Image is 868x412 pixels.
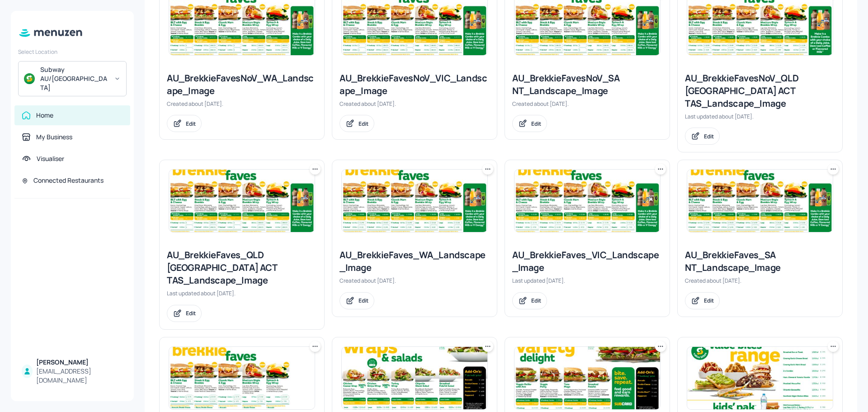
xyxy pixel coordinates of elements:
img: 2025-08-15-17552292449181q1jp8lk993.jpeg [169,347,315,409]
div: AU_BrekkieFaves_VIC_Landscape_Image [512,249,662,274]
img: 2025-08-13-17550515790531wlu5d8p5b8.jpeg [342,170,487,232]
div: Edit [359,120,368,128]
div: Created about [DATE]. [167,100,317,108]
img: 2025-08-13-1755052488882tu52zlxrh0d.jpeg [169,170,315,232]
div: AU_BrekkieFaves_WA_Landscape_Image [340,249,490,274]
div: Select Location [18,48,127,56]
div: AU_BrekkieFaves_QLD [GEOGRAPHIC_DATA] ACT TAS_Landscape_Image [167,249,317,287]
div: Edit [186,309,196,317]
div: Visualiser [37,154,64,163]
div: AU_BrekkieFavesNoV_QLD [GEOGRAPHIC_DATA] ACT TAS_Landscape_Image [685,72,835,110]
div: Edit [531,120,541,128]
img: 2025-09-09-1757392797844w8mi0xg7xq.jpeg [514,347,660,409]
div: Edit [531,297,541,304]
div: Edit [704,297,714,304]
img: 2025-08-27-175625429720232v8ygvb21l.jpeg [514,170,660,232]
div: Last updated [DATE]. [512,277,662,284]
div: My Business [36,133,72,142]
img: avatar [24,73,35,84]
div: AU_BrekkieFavesNoV_SA NT_Landscape_Image [512,72,662,97]
div: [PERSON_NAME] [36,358,123,367]
div: AU_BrekkieFavesNoV_WA_Landscape_Image [167,72,317,97]
div: Connected Restaurants [33,176,104,185]
div: AU_BrekkieFavesNoV_VIC_Landscape_Image [340,72,490,97]
div: Created about [DATE]. [340,100,490,108]
div: Edit [704,133,714,140]
div: Subway AU/[GEOGRAPHIC_DATA] [40,65,108,92]
div: Last updated about [DATE]. [685,113,835,120]
div: Edit [359,297,368,304]
div: Edit [186,120,196,128]
img: 2025-08-13-17550515790531wlu5d8p5b8.jpeg [687,170,833,232]
div: Created about [DATE]. [685,277,835,284]
img: 2025-09-08-1757375224055p66rmgxscdi.jpeg [342,347,487,409]
div: [EMAIL_ADDRESS][DOMAIN_NAME] [36,367,123,385]
img: 2025-09-15-17579143120245nsjophk4j3.jpeg [687,347,833,409]
div: Created about [DATE]. [512,100,662,108]
div: AU_BrekkieFaves_SA NT_Landscape_Image [685,249,835,274]
div: Last updated about [DATE]. [167,289,317,297]
div: Home [36,111,53,120]
div: Created about [DATE]. [340,277,490,284]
